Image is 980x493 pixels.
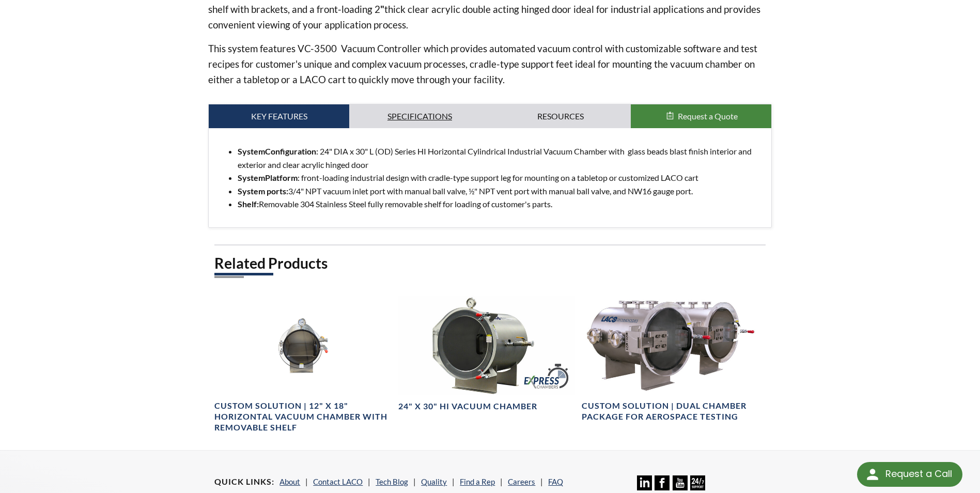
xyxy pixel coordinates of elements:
a: Dual industrial vacuum chambers with custom portsCustom Solution | Dual Chamber Package for Aeros... [582,296,759,422]
img: 24/7 Support Icon [690,475,705,490]
a: Resources [490,104,631,128]
h4: Quick Links [214,476,274,487]
a: Careers [508,477,535,486]
img: round button [864,466,881,483]
a: Specifications [349,104,490,128]
strong: System [238,173,298,182]
a: 12" X 18" Horizontal Vacuum Chamber, front view, closed lidCustom Solution | 12" X 18" Horizontal... [214,296,392,433]
strong: " [380,3,384,15]
div: Request a Call [885,462,952,486]
h2: Related Products [214,254,765,273]
a: Key Features [209,104,349,128]
strong: System [238,146,316,156]
li: 3/4" NPT vacuum inlet port with manual ball valve, ½" NPT vent port with manual ball valve, and N... [238,184,763,198]
p: This system features VC-3500 Vacuum Controller which provides automated vacuum control with custo... [208,41,771,87]
a: LVC2430-3112-HI Horizontal SS Express Chamber, angle view24" X 30" HI Vacuum Chamber [398,296,575,412]
h4: Custom Solution | 12" X 18" Horizontal Vacuum Chamber with Removable Shelf [214,400,392,433]
h4: 24" X 30" HI Vacuum Chamber [398,401,537,412]
a: Contact LACO [313,477,363,486]
strong: System ports: [238,186,288,196]
li: Removable 304 Stainless Steel fully removable shelf for loading of customer's parts. [238,197,763,211]
span: Request a Quote [678,111,738,121]
a: Tech Blog [376,477,408,486]
a: FAQ [548,477,563,486]
strong: Configuration [265,146,316,156]
li: : 24" DIA x 30" L (OD) Series HI Horizontal Cylindrical Industrial Vacuum Chamber with glass bead... [238,145,763,171]
h4: Custom Solution | Dual Chamber Package for Aerospace Testing [582,400,759,422]
button: Request a Quote [631,104,771,128]
a: Quality [421,477,447,486]
div: Request a Call [857,462,962,487]
li: : front-loading industrial design with cradle-type support leg for mounting on a tabletop or cust... [238,171,763,184]
a: Find a Rep [460,477,495,486]
a: 24/7 Support [690,483,705,492]
strong: Platform [265,173,298,182]
a: About [279,477,300,486]
strong: Shelf: [238,199,259,209]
